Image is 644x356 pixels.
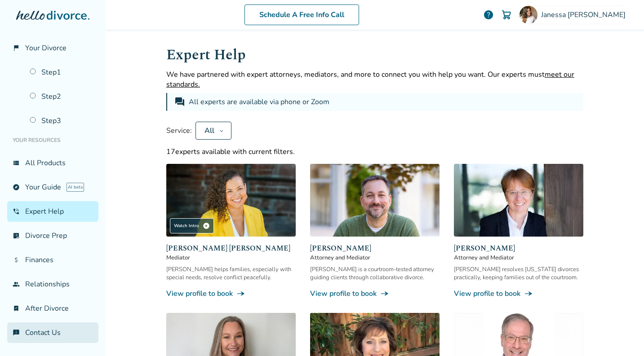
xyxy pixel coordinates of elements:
a: View profile to bookline_end_arrow_notch [166,289,296,299]
span: Mediator [166,254,296,262]
a: View profile to bookline_end_arrow_notch [454,289,583,299]
button: All [195,122,231,140]
span: AI beta [67,183,84,192]
span: view_list [13,159,20,167]
a: view_listAll Products [7,153,98,173]
span: [PERSON_NAME] [454,243,583,254]
span: play_circle [203,222,210,229]
span: Your Divorce [25,43,67,53]
a: Schedule A Free Info Call [244,4,359,25]
span: phone_in_talk [13,208,20,215]
a: exploreYour GuideAI beta [7,177,98,198]
li: Your Resources [7,131,98,149]
a: View profile to bookline_end_arrow_notch [310,289,440,299]
a: Step1 [24,62,98,83]
img: Neil Forester [310,164,440,237]
div: All [203,126,216,136]
a: help [483,9,494,20]
span: meet our standards. [166,70,574,89]
div: All experts are available via phone or Zoom [189,97,331,107]
span: bookmark_check [13,305,20,312]
span: Service: [166,126,192,136]
span: chat_info [13,329,20,336]
span: line_end_arrow_notch [236,289,245,298]
span: Attorney and Mediator [454,254,583,262]
img: Claudia Brown Coulter [166,164,296,237]
a: chat_infoContact Us [7,322,98,343]
span: Attorney and Mediator [310,254,440,262]
div: Watch Intro [170,218,214,233]
span: explore [13,184,20,191]
a: list_alt_checkDivorce Prep [7,225,98,246]
a: attach_moneyFinances [7,250,98,270]
div: [PERSON_NAME] helps families, especially with special needs, resolve conflict peacefully. [166,265,296,281]
div: [PERSON_NAME] is a courtroom-tested attorney guiding clients through collaborative divorce. [310,265,440,281]
span: [PERSON_NAME] [310,243,440,254]
a: phone_in_talkExpert Help [7,201,98,222]
span: forum [174,97,185,107]
img: Janessa Mason [520,6,537,24]
a: groupRelationships [7,274,98,294]
span: [PERSON_NAME] [PERSON_NAME] [166,243,296,254]
span: group [13,281,20,288]
a: Step3 [24,110,98,131]
span: line_end_arrow_notch [380,289,389,298]
span: line_end_arrow_notch [524,289,533,298]
span: Janessa [PERSON_NAME] [541,10,629,20]
div: [PERSON_NAME] resolves [US_STATE] divorces practically, keeping families out of the courtroom. [454,265,583,281]
div: 17 experts available with current filters. [166,147,583,157]
span: list_alt_check [13,232,20,239]
a: flag_2Your Divorce [7,38,98,58]
span: attach_money [13,256,20,264]
span: flag_2 [13,44,20,52]
a: bookmark_checkAfter Divorce [7,298,98,319]
iframe: Chat Widget [599,313,644,356]
p: We have partnered with expert attorneys, mediators, and more to connect you with help you want. O... [166,70,583,89]
img: Cart [501,9,512,20]
img: Anne Mania [454,164,583,237]
h1: Expert Help [166,44,583,66]
a: Step2 [24,86,98,107]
